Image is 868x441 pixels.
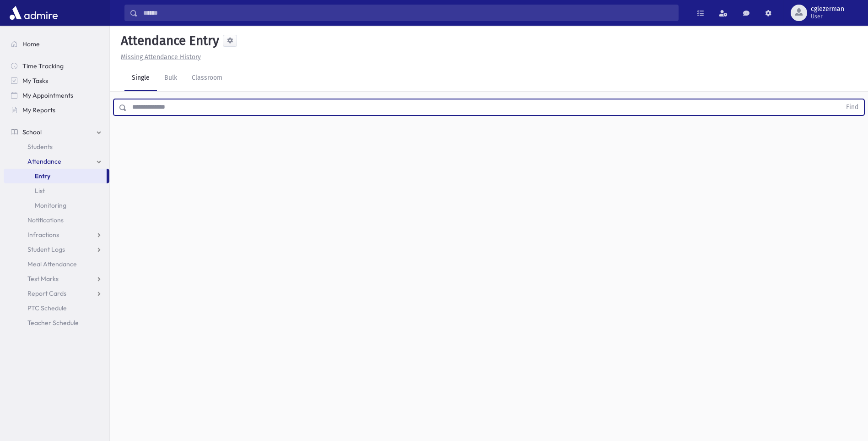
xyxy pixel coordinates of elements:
span: Student Logs [27,245,65,254]
a: Infractions [4,227,109,242]
a: Entry [4,169,107,183]
span: User [811,13,844,20]
a: Time Tracking [4,59,109,73]
span: Students [27,143,53,151]
a: Single [124,66,157,91]
a: Test Marks [4,271,109,286]
a: Report Cards [4,286,109,301]
span: cglezerman [811,6,844,13]
a: Notifications [4,213,109,227]
h5: Attendance Entry [117,33,219,49]
span: PTC Schedule [27,304,67,312]
span: School [22,128,42,136]
img: AdmirePro [7,4,60,22]
span: Home [22,40,40,48]
span: Meal Attendance [27,260,77,268]
span: My Tasks [22,77,48,85]
a: List [4,183,109,198]
span: Report Cards [27,289,66,298]
span: Notifications [27,216,64,224]
span: My Reports [22,106,55,114]
a: Home [4,37,109,51]
span: List [35,187,45,195]
a: Bulk [157,66,184,91]
a: Student Logs [4,242,109,257]
a: My Reports [4,103,109,117]
span: Time Tracking [22,62,64,70]
span: Infractions [27,231,59,239]
a: Attendance [4,154,109,169]
span: My Appointments [22,91,73,99]
u: Missing Attendance History [121,53,201,61]
a: Meal Attendance [4,257,109,271]
a: Missing Attendance History [117,53,201,61]
button: Find [841,99,864,115]
span: Test Marks [27,275,59,283]
span: Monitoring [35,201,66,209]
a: School [4,125,109,139]
a: Classroom [184,66,230,91]
a: Monitoring [4,198,109,213]
a: PTC Schedule [4,301,109,315]
a: My Tasks [4,73,109,88]
a: Teacher Schedule [4,315,109,330]
input: Search [138,5,678,21]
span: Teacher Schedule [27,319,79,327]
span: Entry [35,172,50,180]
a: My Appointments [4,88,109,103]
a: Students [4,139,109,154]
span: Attendance [27,157,61,165]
